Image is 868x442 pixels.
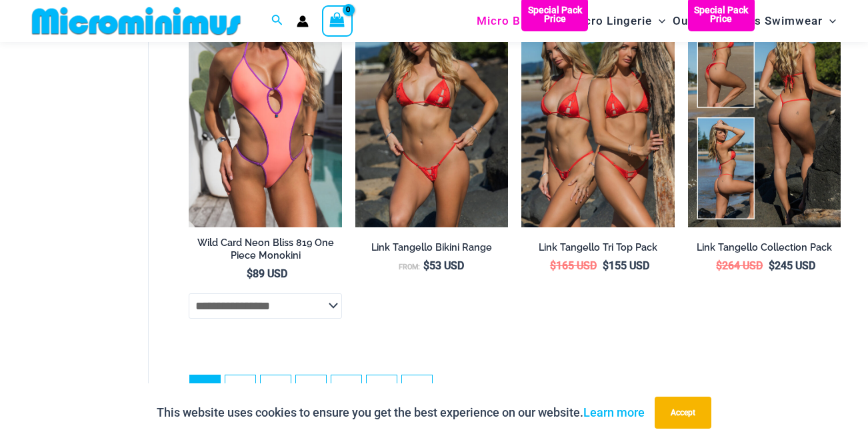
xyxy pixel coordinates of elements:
[823,4,836,38] span: Menu Toggle
[473,4,567,38] a: Micro BikinisMenu ToggleMenu Toggle
[669,4,727,38] a: OutersMenu ToggleMenu Toggle
[189,237,341,267] a: Wild Card Neon Bliss 819 One Piece Monokini
[769,259,815,272] bdi: 245 USD
[423,259,464,272] bdi: 53 USD
[603,259,649,272] bdi: 155 USD
[261,375,291,405] a: Page 3
[367,375,397,405] a: Page 6
[157,403,645,423] p: This website uses cookies to ensure you get the best experience on our website.
[550,259,556,272] span: $
[727,4,839,38] a: Mens SwimwearMenu ToggleMenu Toggle
[716,259,763,272] bdi: 264 USD
[673,4,711,38] span: Outers
[769,259,775,272] span: $
[355,241,508,254] h2: Link Tangello Bikini Range
[399,263,420,271] span: From:
[655,397,711,429] button: Accept
[731,4,823,38] span: Mens Swimwear
[296,375,326,405] a: Page 4
[550,259,597,272] bdi: 165 USD
[27,6,246,36] img: MM SHOP LOGO FLAT
[688,241,841,254] h2: Link Tangello Collection Pack
[567,4,669,38] a: Micro LingerieMenu ToggleMenu Toggle
[271,13,283,29] a: Search icon link
[521,241,674,259] a: Link Tangello Tri Top Pack
[571,4,652,38] span: Micro Lingerie
[322,5,353,36] a: View Shopping Cart, empty
[521,6,588,23] b: Special Pack Price
[331,375,361,405] a: Page 5
[688,241,841,259] a: Link Tangello Collection Pack
[297,15,309,27] a: Account icon link
[423,259,429,272] span: $
[247,267,287,280] bdi: 89 USD
[355,241,508,259] a: Link Tangello Bikini Range
[189,237,341,261] h2: Wild Card Neon Bliss 819 One Piece Monokini
[603,259,609,272] span: $
[247,267,253,280] span: $
[521,241,674,254] h2: Link Tangello Tri Top Pack
[225,375,255,405] a: Page 2
[477,4,551,38] span: Micro Bikinis
[583,405,645,419] a: Learn more
[471,2,841,40] nav: Site Navigation
[688,6,755,23] b: Special Pack Price
[652,4,665,38] span: Menu Toggle
[190,375,220,405] span: Page 1
[402,375,432,405] a: →
[189,375,841,413] nav: Product Pagination
[716,259,722,272] span: $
